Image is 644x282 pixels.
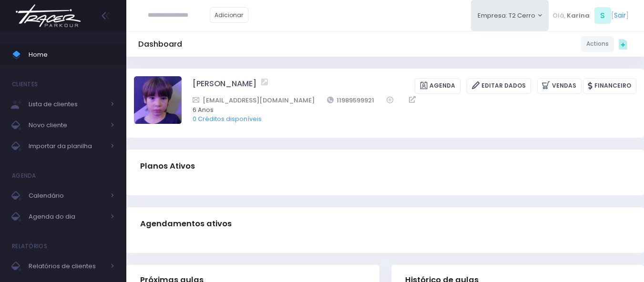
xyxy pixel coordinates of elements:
[138,40,182,49] h5: Dashboard
[467,78,531,94] a: Editar Dados
[29,119,105,131] span: Novo cliente
[614,10,626,20] a: Sair
[537,78,582,94] a: Vendas
[193,78,256,94] a: [PERSON_NAME]
[193,95,315,105] a: [EMAIL_ADDRESS][DOMAIN_NAME]
[581,36,614,52] a: Actions
[210,7,249,23] a: Adicionar
[12,237,47,256] h4: Relatórios
[193,105,624,115] span: 6 Anos
[29,49,114,61] span: Home
[29,260,105,272] span: Relatórios de clientes
[12,75,38,94] h4: Clientes
[549,5,632,26] div: [ ]
[140,210,232,237] h3: Agendamentos ativos
[140,152,195,180] h3: Planos Ativos
[583,78,636,94] a: Financeiro
[12,166,36,185] h4: Agenda
[29,190,105,202] span: Calendário
[29,140,105,152] span: Importar da planilha
[134,76,182,124] img: João matsoto pereira
[567,11,590,20] span: Karina
[29,211,105,223] span: Agenda do dia
[415,78,460,94] a: Agenda
[594,7,611,24] span: S
[552,11,565,20] span: Olá,
[327,95,375,105] a: 11989599921
[29,98,105,111] span: Lista de clientes
[193,114,262,123] a: 0 Créditos disponíveis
